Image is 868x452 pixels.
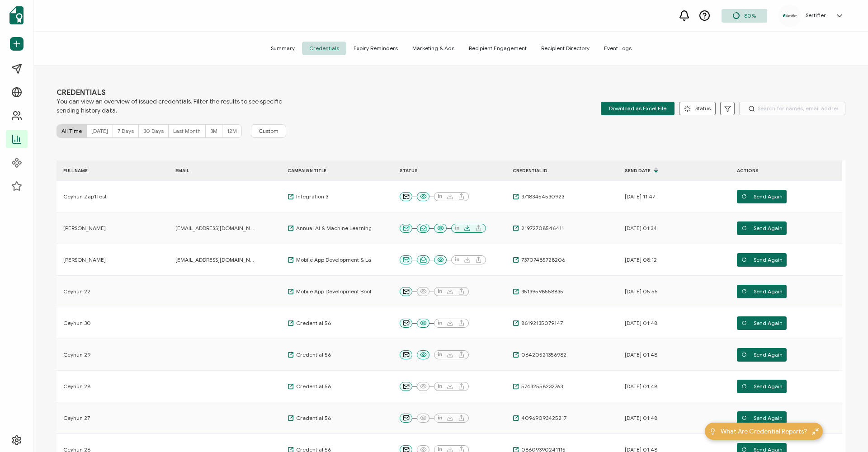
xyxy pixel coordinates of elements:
button: Send Again [737,285,787,298]
span: [EMAIL_ADDRESS][DOMAIN_NAME] [175,225,255,232]
button: Send Again [737,411,787,425]
a: 57432558232763 [513,383,563,390]
span: Send Again [741,190,783,203]
button: Send Again [737,380,787,393]
div: STATUS [393,165,506,176]
button: Download as Excel File [601,102,675,115]
span: Last Month [173,127,201,134]
span: [DATE] 08:12 [625,256,657,264]
span: Ceyhun 27 [63,414,90,422]
span: [DATE] 01:48 [625,351,657,358]
span: Ceyhun Zap1Test [63,193,107,200]
span: Credential 56 [294,414,331,422]
span: 30 Days [143,127,164,134]
button: Send Again [737,190,787,203]
img: a2b2563c-8b05-4910-90fa-0113ce204583.svg [783,14,797,17]
span: 12M [227,127,237,134]
span: [DATE] 05:55 [625,288,658,295]
button: Send Again [737,221,787,235]
span: Annual AI & Machine Learning Summit Participation Certificate [294,225,384,232]
span: [PERSON_NAME] [63,225,106,232]
div: EMAIL [169,165,259,176]
span: 06420521356982 [519,351,566,358]
a: 35139598558835 [513,288,563,295]
span: 7 Days [118,127,134,134]
span: Download as Excel File [609,102,666,115]
a: 73707485728206 [513,256,565,264]
span: Send Again [741,380,783,393]
h5: Sertifier [806,12,826,19]
span: [DATE] 11:47 [625,193,655,200]
a: 21972708546411 [513,225,564,232]
span: Recipient Directory [534,42,597,55]
div: Send Date [618,163,708,178]
span: Credential 56 [294,351,331,358]
span: Summary [264,42,302,55]
span: [PERSON_NAME] [63,256,106,264]
div: ACTIONS [730,165,821,176]
div: FULL NAME [57,165,147,176]
span: 73707485728206 [519,256,565,264]
span: [DATE] 01:34 [625,225,657,232]
button: Send Again [737,316,787,330]
span: Send Again [741,285,783,298]
button: Custom [251,124,286,138]
a: 37183454530923 [513,193,564,200]
span: Expiry Reminders [346,42,405,55]
span: 37183454530923 [519,193,564,200]
span: Send Again [741,348,783,362]
span: Ceyhun 22 [63,288,90,295]
span: [DATE] 01:48 [625,414,657,422]
div: CREDENTIAL ID [506,165,596,176]
span: 86192135079147 [519,320,563,327]
span: Marketing & Ads [405,42,462,55]
span: [DATE] 01:48 [625,383,657,390]
span: Send Again [741,411,783,425]
a: 06420521356982 [513,351,566,358]
img: sertifier-logomark-colored.svg [9,6,24,24]
span: Credentials [302,42,346,55]
span: Send Again [741,316,783,330]
span: All Time [61,127,82,134]
span: Ceyhun 29 [63,351,90,358]
span: Send Again [741,253,783,267]
img: minimize-icon.svg [812,428,819,435]
span: 80% [744,12,756,19]
span: Credential 56 [294,383,331,390]
a: 86192135079147 [513,320,563,327]
span: You can view an overview of issued credentials. Filter the results to see specific sending histor... [57,97,283,115]
span: Credential 56 [294,320,331,327]
span: Ceyhun 28 [63,383,90,390]
span: 21972708546411 [519,225,564,232]
span: [DATE] 01:48 [625,320,657,327]
a: 40969093425217 [513,414,566,422]
span: Integration 3 [294,193,328,200]
span: Recipient Engagement [462,42,534,55]
span: Ceyhun 30 [63,320,91,327]
span: 35139598558835 [519,288,563,295]
span: 40969093425217 [519,414,566,422]
input: Search for names, email addresses, and IDs [739,102,845,115]
span: [DATE] [91,127,108,134]
button: Send Again [737,348,787,362]
span: CREDENTIALS [57,88,283,97]
span: 57432558232763 [519,383,563,390]
div: CAMPAIGN TITLE [281,165,371,176]
iframe: Chat Widget [823,409,868,452]
button: Send Again [737,253,787,267]
span: Mobile App Development Bootcamp: App Launch Achievement [294,288,384,295]
span: Event Logs [597,42,639,55]
span: [EMAIL_ADDRESS][DOMAIN_NAME] [175,256,255,264]
span: Custom [259,127,278,135]
span: 3M [210,127,217,134]
span: Mobile App Development & Launch Achievement Certificate [294,256,384,264]
span: What Are Credential Reports? [721,427,807,436]
button: Status [679,102,716,115]
span: Send Again [741,221,783,235]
